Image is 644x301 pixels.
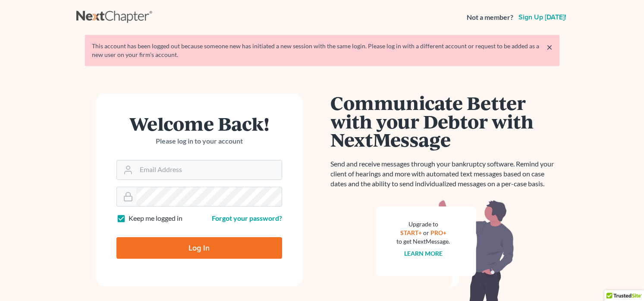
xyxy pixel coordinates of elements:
p: Send and receive messages through your bankruptcy software. Remind your client of hearings and mo... [331,159,559,189]
label: Keep me logged in [129,213,182,223]
a: Sign up [DATE]! [517,14,568,21]
a: Learn more [404,250,443,257]
a: PRO+ [430,229,446,236]
a: START+ [400,229,422,236]
h1: Communicate Better with your Debtor with NextMessage [331,94,559,149]
input: Email Address [136,160,282,179]
a: Forgot your password? [212,214,282,222]
span: or [423,229,429,236]
p: Please log in to your account [116,136,282,146]
div: This account has been logged out because someone new has initiated a new session with the same lo... [92,42,553,59]
h1: Welcome Back! [116,114,282,133]
div: to get NextMessage. [397,237,450,246]
input: Log In [116,237,282,259]
a: × [547,42,553,52]
div: Upgrade to [397,220,450,229]
strong: Not a member? [467,13,513,22]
